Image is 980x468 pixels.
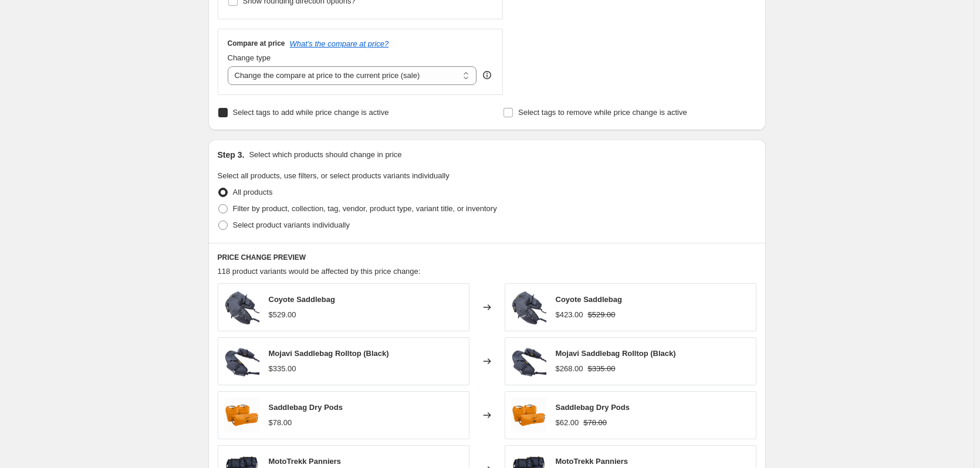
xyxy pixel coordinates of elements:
[511,344,546,379] img: Mojavi-Rolltop-Profile-frontimage_80x.png
[269,309,296,321] div: $529.00
[556,403,630,412] span: Saddlebag Dry Pods
[518,108,687,117] span: Select tags to remove while price change is active
[269,403,343,412] span: Saddlebag Dry Pods
[218,149,245,161] h2: Step 3.
[233,221,350,229] span: Select product variants individually
[556,309,583,321] div: $423.00
[233,108,389,117] span: Select tags to add while price change is active
[224,290,259,325] img: Coyote-Profile-front-image_80x.png
[556,363,583,375] div: $268.00
[218,253,756,262] h6: PRICE CHANGE PREVIEW
[556,417,579,429] div: $62.00
[228,39,285,48] h3: Compare at price
[269,457,342,466] span: MotoTrekk Panniers
[588,309,616,321] strike: $529.00
[269,363,296,375] div: $335.00
[249,149,401,161] p: Select which products should change in price
[588,363,616,375] strike: $335.00
[290,39,389,48] button: What's the compare at price?
[269,295,335,304] span: Coyote Saddlebag
[233,204,497,213] span: Filter by product, collection, tag, vendor, product type, variant title, or inventory
[481,69,493,81] div: help
[224,398,259,433] img: Giant-Loop-Saddlebag-Dry-Pods-Orange_80x.jpg
[218,267,421,276] span: 118 product variants would be affected by this price change:
[511,398,546,433] img: Giant-Loop-Saddlebag-Dry-Pods-Orange_80x.jpg
[218,171,450,180] span: Select all products, use filters, or select products variants individually
[583,417,607,429] strike: $78.00
[224,344,259,379] img: Mojavi-Rolltop-Profile-frontimage_80x.png
[556,349,676,358] span: Mojavi Saddlebag Rolltop (Black)
[233,188,273,196] span: All products
[228,53,271,62] span: Change type
[269,349,389,358] span: Mojavi Saddlebag Rolltop (Black)
[556,295,622,304] span: Coyote Saddlebag
[556,457,628,466] span: MotoTrekk Panniers
[269,417,292,429] div: $78.00
[511,290,546,325] img: Coyote-Profile-front-image_80x.png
